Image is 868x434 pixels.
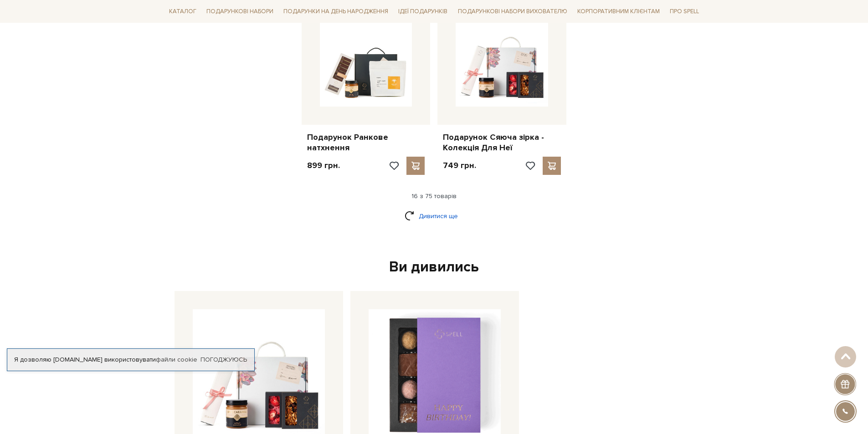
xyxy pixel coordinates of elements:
a: Подарункові набори вихователю [454,4,571,19]
a: Корпоративним клієнтам [574,4,663,19]
div: 16 з 75 товарів [162,192,707,200]
a: Каталог [165,5,200,19]
a: Подарунки на День народження [280,5,392,19]
a: Про Spell [666,5,703,19]
p: 899 грн. [307,160,340,171]
a: Подарункові набори [203,5,277,19]
a: Погоджуюсь [200,356,247,364]
a: Дивитися ще [405,208,464,224]
a: Ідеї подарунків [395,5,451,19]
div: Ви дивились [171,258,698,277]
a: файли cookie [156,356,197,363]
div: Я дозволяю [DOMAIN_NAME] використовувати [7,356,254,364]
a: Подарунок Сяюча зірка - Колекція Для Неї [443,132,561,153]
a: Подарунок Ранкове натхнення [307,132,425,153]
p: 749 грн. [443,160,476,171]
